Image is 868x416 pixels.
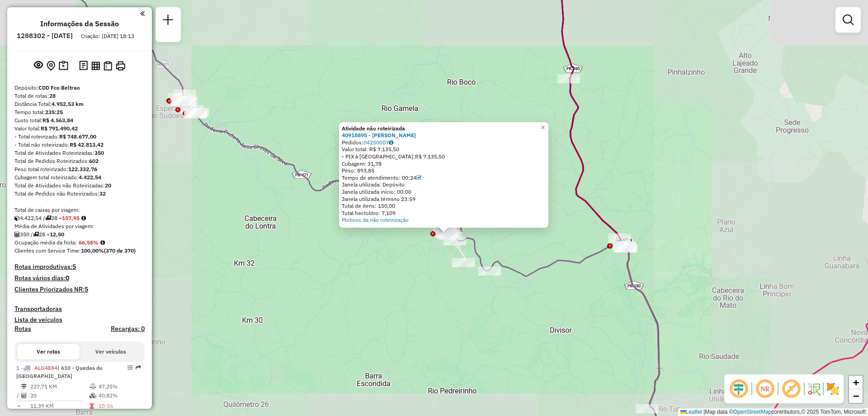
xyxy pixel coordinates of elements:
[45,109,63,115] strong: 235:25
[342,132,416,139] a: 40918895 - [PERSON_NAME]
[52,100,84,107] strong: 4.952,53 km
[79,174,101,181] strong: 4.422,54
[14,173,145,182] div: Cubagem total roteirizado:
[342,139,546,146] div: Pedidos:
[42,117,73,124] strong: R$ 4.563,84
[105,182,111,189] strong: 20
[342,188,546,196] div: Janela utilizada início: 00:00
[114,59,127,72] button: Imprimir Rotas
[90,59,102,72] button: Visualizar relatório de Roteirização
[538,122,548,133] a: Close popup
[14,232,20,237] i: Total de Atividades
[136,365,141,370] em: Rota exportada
[389,140,393,145] i: Observações
[14,274,145,282] h4: Rotas vários dias:
[45,59,57,73] button: Centralizar mapa no depósito ou ponto de apoio
[14,141,145,149] div: - Total não roteirizado:
[342,196,546,203] div: Janela utilizada término 23:59
[77,59,90,73] button: Logs desbloquear sessão
[32,58,45,73] button: Exibir sessão original
[853,377,859,388] span: +
[342,174,546,182] div: Tempo de atendimento: 00:24
[77,32,138,40] div: Criação: [DATE] 18:13
[81,215,86,221] i: Meta Caixas/viagem: 205,84 Diferença: -47,89
[98,382,141,391] td: 47,25%
[853,390,859,402] span: −
[14,190,145,198] div: Total de Pedidos não Roteirizados:
[541,124,545,131] span: ×
[98,391,141,400] td: 40,82%
[14,316,145,324] h4: Lista de veículos
[14,149,145,157] div: Total de Atividades Roteirizadas:
[14,215,20,221] i: Cubagem total roteirizado
[14,108,145,116] div: Tempo total:
[33,232,39,237] i: Total de rotas
[14,100,145,108] div: Distância Total:
[30,382,89,391] td: 227,71 KM
[16,402,21,411] td: =
[21,393,27,398] i: Total de Atividades
[70,141,104,148] strong: R$ 42.813,42
[34,364,57,371] span: ALG4E84
[16,391,21,400] td: /
[14,263,145,271] h4: Rotas improdutivas:
[94,149,104,156] strong: 350
[342,160,546,167] div: Cubagem: 31,78
[849,389,863,403] a: Zoom out
[728,378,750,400] span: Ocultar deslocamento
[680,409,702,415] a: Leaflet
[68,166,97,172] strong: 122.332,76
[90,393,96,398] i: % de utilização da cubagem
[41,125,78,132] strong: R$ 791.490,42
[342,125,405,132] strong: Atividade não roteirizada
[416,174,421,181] a: Com service time
[14,222,145,230] div: Média de Atividades por viagem:
[45,215,51,221] i: Total de rotas
[30,402,89,411] td: 11,39 KM
[14,133,145,141] div: - Total roteirizado:
[678,408,868,416] div: Map data © contributors,© 2025 TomTom, Microsoft
[16,364,103,379] span: 1 -
[342,216,409,223] a: Motivos da não roteirização
[21,384,27,389] i: Distância Total
[81,247,104,254] strong: 100,00%
[415,153,445,160] span: R$ 7.135,50
[140,8,145,19] a: Clique aqui para minimizar o painel
[14,84,145,92] div: Depósito:
[780,378,802,400] span: Exibir rótulo
[66,274,69,282] strong: 0
[14,305,145,313] h4: Transportadoras
[85,285,88,293] strong: 5
[72,263,76,271] strong: 5
[342,210,546,217] div: Total hectolitro: 7,109
[59,133,96,140] strong: R$ 748.677,00
[49,92,56,99] strong: 28
[436,229,458,238] div: Atividade não roteirizada - AUGUSTINHO BOGER
[57,59,70,73] button: Painel de Sugestão
[50,231,64,238] strong: 12,50
[14,230,145,239] div: 350 / 28 =
[14,286,145,293] h4: Clientes Priorizados NR:
[111,325,145,333] h4: Recargas: 0
[14,157,145,165] div: Total de Pedidos Roteirizados:
[703,409,705,415] span: |
[62,215,80,221] strong: 157,95
[104,247,136,254] strong: (370 de 370)
[40,19,119,28] h4: Informações da Sessão
[14,325,31,333] a: Rotas
[30,391,89,400] td: 20
[80,344,142,359] button: Ver veículos
[14,247,81,254] span: Clientes com Service Time:
[99,190,106,197] strong: 32
[342,181,546,188] div: Janela utilizada: Depósito
[754,378,776,400] span: Ocultar NR
[14,116,145,124] div: Custo total:
[100,240,105,245] em: Média calculada utilizando a maior ocupação (%Peso ou %Cubagem) de cada rota da sessão. Rotas cro...
[90,384,96,389] i: % de utilização do peso
[733,409,772,415] a: OpenStreetMap
[98,402,141,411] td: 10:56
[342,167,546,174] div: Peso: 893,85
[17,344,80,359] button: Ver rotas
